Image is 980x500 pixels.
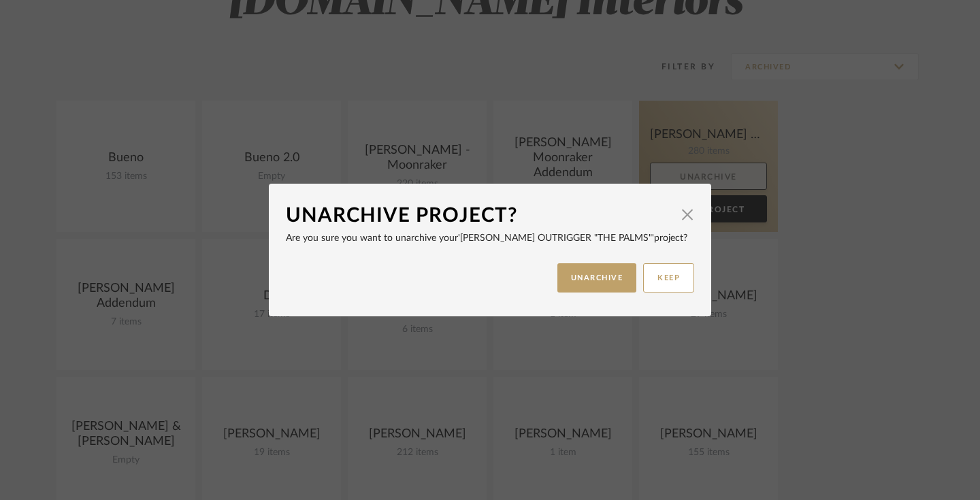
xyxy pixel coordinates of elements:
[286,201,674,231] div: Unarchive Project?
[557,263,637,293] button: UNARCHIVE
[286,231,694,246] p: Are you sure you want to unarchive your project?
[674,201,701,228] button: Close
[643,263,694,293] button: KEEP
[458,233,654,243] span: '[PERSON_NAME] Outrigger "The Palms"'
[286,201,694,231] dialog-header: Unarchive Project?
